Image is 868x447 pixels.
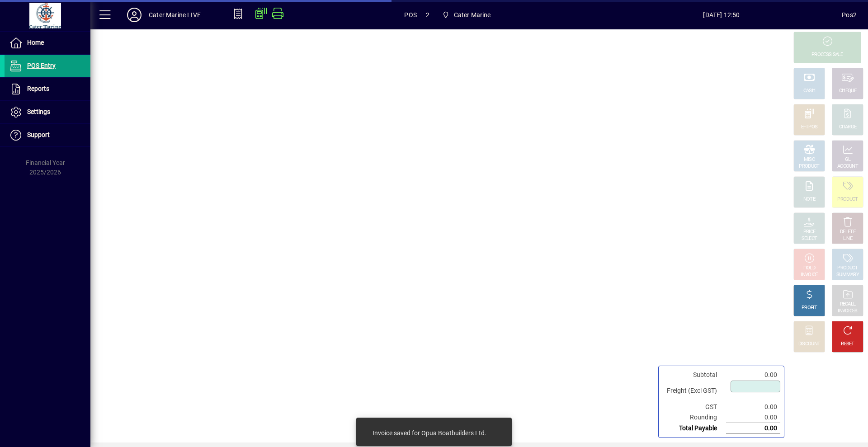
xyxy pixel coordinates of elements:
div: LINE [843,235,852,242]
div: PRICE [803,229,816,235]
a: Home [5,32,90,54]
span: Settings [27,108,50,115]
div: PRODUCT [837,265,858,272]
div: NOTE [803,196,815,203]
div: Cater Marine LIVE [149,8,201,22]
div: HOLD [803,265,815,272]
td: Subtotal [662,370,726,380]
span: POS [404,8,417,22]
a: Settings [5,101,90,123]
td: Total Payable [662,423,726,434]
div: PROFIT [802,305,817,311]
span: 2 [426,8,429,22]
div: Pos2 [842,8,857,22]
div: DELETE [840,229,855,235]
a: Reports [5,78,90,100]
button: Profile [120,7,149,23]
span: POS Entry [27,62,56,69]
td: Freight (Excl GST) [662,380,726,402]
td: GST [662,402,726,412]
span: Reports [27,85,49,92]
div: INVOICES [838,308,857,315]
div: ACCOUNT [837,163,858,170]
span: Cater Marine [454,8,491,22]
div: Invoice saved for Opua Boatbuilders Ltd. [373,428,486,438]
div: PRODUCT [837,196,858,203]
div: PRODUCT [799,163,819,170]
td: 0.00 [726,402,780,412]
div: INVOICE [801,272,817,278]
div: RESET [841,341,854,348]
span: Home [27,39,44,46]
div: EFTPOS [801,124,818,131]
span: [DATE] 12:50 [601,8,842,22]
div: SELECT [802,235,817,242]
td: 0.00 [726,423,780,434]
div: GL [845,156,851,163]
div: CASH [803,88,815,94]
a: Support [5,124,90,146]
div: PROCESS SALE [811,52,843,58]
td: 0.00 [726,370,780,380]
span: Cater Marine [439,7,495,23]
span: Support [27,131,50,138]
div: RECALL [840,301,856,308]
td: 0.00 [726,412,780,423]
td: Rounding [662,412,726,423]
div: CHARGE [839,124,857,131]
div: CHEQUE [839,88,856,94]
div: MISC [804,156,815,163]
div: DISCOUNT [798,341,820,348]
div: SUMMARY [836,272,859,278]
